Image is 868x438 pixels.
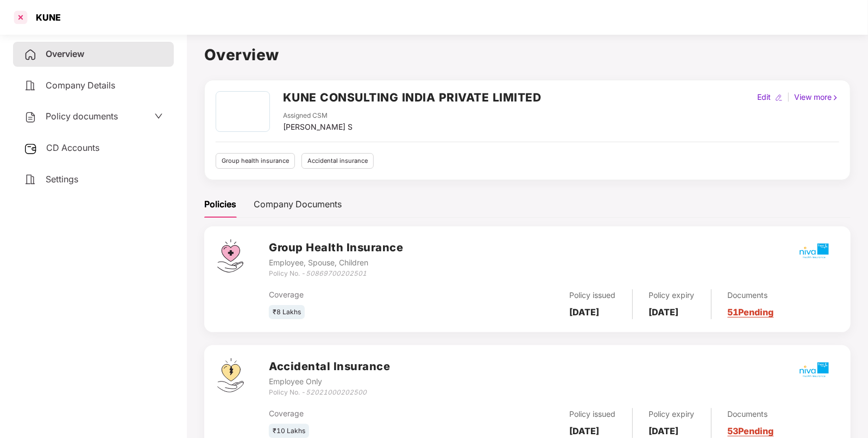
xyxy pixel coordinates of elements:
[24,111,37,124] img: svg+xml;base64,PHN2ZyB4bWxucz0iaHR0cDovL3d3dy53My5vcmcvMjAwMC9zdmciIHdpZHRoPSIyNCIgaGVpZ2h0PSIyNC...
[785,91,792,103] div: |
[795,232,833,270] img: mbhicl.png
[217,239,243,272] img: svg+xml;base64,PHN2ZyB4bWxucz0iaHR0cDovL3d3dy53My5vcmcvMjAwMC9zdmciIHdpZHRoPSI0Ny43MTQiIGhlaWdodD...
[306,269,367,277] i: 50869700202501
[570,307,600,318] b: [DATE]
[649,408,695,420] div: Policy expiry
[269,269,403,279] div: Policy No. -
[649,307,679,318] b: [DATE]
[24,48,37,61] img: svg+xml;base64,PHN2ZyB4bWxucz0iaHR0cDovL3d3dy53My5vcmcvMjAwMC9zdmciIHdpZHRoPSIyNCIgaGVpZ2h0PSIyNC...
[46,142,99,153] span: CD Accounts
[306,388,367,396] i: 52021000202500
[24,142,37,155] img: svg+xml;base64,PHN2ZyB3aWR0aD0iMjUiIGhlaWdodD0iMjQiIHZpZXdCb3g9IjAgMCAyNSAyNCIgZmlsbD0ibm9uZSIgeG...
[283,121,353,133] div: [PERSON_NAME] S
[269,239,403,256] h3: Group Health Insurance
[728,426,774,436] a: 53 Pending
[728,408,774,420] div: Documents
[46,80,115,91] span: Company Details
[832,94,839,101] img: rightIcon
[775,94,783,101] img: editIcon
[24,173,37,186] img: svg+xml;base64,PHN2ZyB4bWxucz0iaHR0cDovL3d3dy53My5vcmcvMjAwMC9zdmciIHdpZHRoPSIyNCIgaGVpZ2h0PSIyNC...
[269,376,390,388] div: Employee Only
[728,289,774,301] div: Documents
[269,289,458,301] div: Coverage
[269,388,390,398] div: Policy No. -
[46,111,118,122] span: Policy documents
[254,198,342,211] div: Company Documents
[46,174,78,185] span: Settings
[570,408,616,420] div: Policy issued
[795,351,833,389] img: mbhicl.png
[649,426,679,436] b: [DATE]
[301,153,374,169] div: Accidental insurance
[649,289,695,301] div: Policy expiry
[269,257,403,269] div: Employee, Spouse, Children
[217,358,244,392] img: svg+xml;base64,PHN2ZyB4bWxucz0iaHR0cDovL3d3dy53My5vcmcvMjAwMC9zdmciIHdpZHRoPSI0OS4zMjEiIGhlaWdodD...
[570,426,600,436] b: [DATE]
[269,358,390,375] h3: Accidental Insurance
[283,88,542,106] h2: KUNE CONSULTING INDIA PRIVATE LIMITED
[755,91,773,103] div: Edit
[216,153,295,169] div: Group health insurance
[204,43,851,67] h1: Overview
[29,12,61,23] div: KUNE
[204,198,236,211] div: Policies
[269,305,305,320] div: ₹8 Lakhs
[24,79,37,92] img: svg+xml;base64,PHN2ZyB4bWxucz0iaHR0cDovL3d3dy53My5vcmcvMjAwMC9zdmciIHdpZHRoPSIyNCIgaGVpZ2h0PSIyNC...
[269,408,458,420] div: Coverage
[728,307,774,318] a: 51 Pending
[792,91,841,103] div: View more
[283,111,353,121] div: Assigned CSM
[570,289,616,301] div: Policy issued
[46,48,84,59] span: Overview
[154,112,163,120] span: down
